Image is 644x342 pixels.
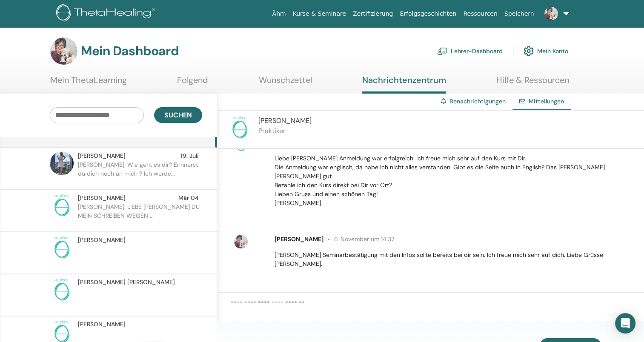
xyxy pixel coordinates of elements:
[437,42,503,60] a: Lehrer-Dashboard
[289,6,349,22] a: Kurse & Seminare
[78,236,126,245] span: [PERSON_NAME]
[524,42,568,60] a: Mein Konto
[50,278,74,302] img: no-photo.png
[180,151,199,160] span: 19. Juli
[78,151,126,160] span: [PERSON_NAME]
[323,235,394,243] span: 6. November um 14:37
[78,194,126,202] span: [PERSON_NAME]
[275,154,634,208] p: Liebe [PERSON_NAME] Anmeldung war erfolgreich. Ich freue mich sehr auf den Kurs mit Dir. Die Anme...
[396,6,460,22] a: Erfolgsgeschichten
[362,75,446,94] a: Nachrichtenzentrum
[50,37,77,65] img: default.jpg
[615,313,635,333] div: Öffnen Sie den Intercom Messenger
[50,194,74,217] img: no-photo.png
[451,47,503,55] font: Lehrer-Dashboard
[269,6,289,22] a: Ähm
[50,151,74,175] img: default.jpg
[164,111,192,120] span: Suchen
[275,251,634,268] p: [PERSON_NAME] Seminarbestätigung mit den Infos sollte bereits bei dir sein. Ich freue mich sehr a...
[537,47,568,55] font: Mein Konto
[78,278,175,287] span: [PERSON_NAME] [PERSON_NAME]
[78,160,201,186] p: [PERSON_NAME]: Wie geht es dir? Erinnerst du dich noch an mich ? Ich werde...
[437,47,447,55] img: chalkboard-teacher.svg
[544,7,558,20] img: default.jpg
[178,194,199,202] span: Mär 04
[234,235,248,248] img: default.jpg
[259,75,312,91] a: Wunschzettel
[258,116,312,125] span: [PERSON_NAME]
[524,44,534,58] img: cog.svg
[78,320,126,329] span: [PERSON_NAME]
[529,97,564,105] span: Mitteilungen
[460,6,501,22] a: Ressourcen
[78,202,201,228] p: [PERSON_NAME]: LIEBE [PERSON_NAME] DU MEIN SCHREIBEN WEGEN ...
[258,126,312,136] p: Praktiker
[501,6,538,22] a: Speichern
[177,75,208,91] a: Folgend
[349,6,396,22] a: Zertifizierung
[50,236,74,259] img: no-photo.png
[56,4,158,23] img: logo.png
[275,235,323,243] span: [PERSON_NAME]
[228,116,252,140] img: no-photo.png
[50,75,127,91] a: Mein ThetaLearning
[81,43,179,59] h3: Mein Dashboard
[496,75,569,91] a: Hilfe & Ressourcen
[449,97,506,105] a: Benachrichtigungen
[154,107,202,123] button: Suchen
